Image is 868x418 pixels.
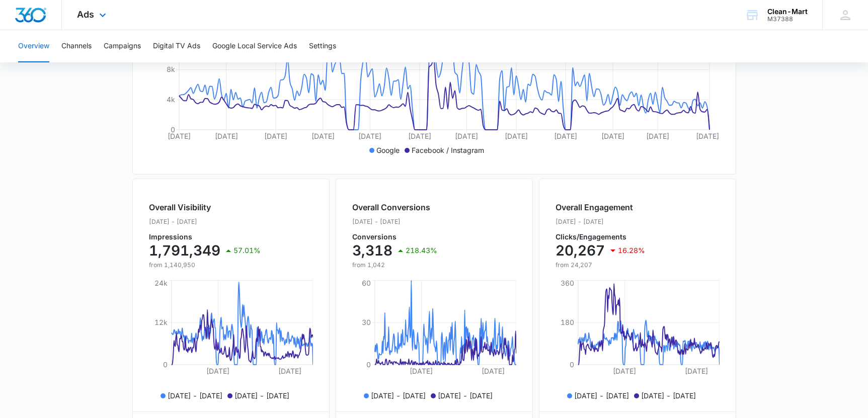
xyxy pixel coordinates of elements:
[613,367,636,375] tspan: [DATE]
[358,132,381,140] tspan: [DATE]
[352,242,392,259] p: 3,318
[149,261,261,270] p: from 1,140,950
[361,318,370,326] tspan: 30
[77,9,94,20] span: Ads
[278,367,301,375] tspan: [DATE]
[376,145,400,155] p: Google
[166,65,175,73] tspan: 8k
[556,201,645,213] h2: Overall Engagement
[767,8,808,16] div: account name
[153,30,200,62] button: Digital TV Ads
[104,30,141,62] button: Campaigns
[646,132,669,140] tspan: [DATE]
[233,247,261,254] p: 57.01%
[556,233,645,240] p: Clicks/Engagements
[504,132,527,140] tspan: [DATE]
[574,390,629,401] p: [DATE] - [DATE]
[234,390,289,401] p: [DATE] - [DATE]
[412,145,484,155] p: Facebook / Instagram
[61,30,92,62] button: Channels
[352,217,437,226] p: [DATE] - [DATE]
[214,132,238,140] tspan: [DATE]
[408,132,431,140] tspan: [DATE]
[695,132,719,140] tspan: [DATE]
[168,390,222,401] p: [DATE] - [DATE]
[410,367,433,375] tspan: [DATE]
[352,233,437,240] p: Conversions
[455,132,478,140] tspan: [DATE]
[554,132,577,140] tspan: [DATE]
[163,360,167,369] tspan: 0
[352,201,437,213] h2: Overall Conversions
[641,390,696,401] p: [DATE] - [DATE]
[438,390,493,401] p: [DATE] - [DATE]
[264,132,287,140] tspan: [DATE]
[569,360,574,369] tspan: 0
[149,242,220,259] p: 1,791,349
[361,279,370,287] tspan: 60
[601,132,624,140] tspan: [DATE]
[154,318,167,326] tspan: 12k
[406,247,437,254] p: 218.43%
[212,30,297,62] button: Google Local Service Ads
[154,279,167,287] tspan: 24k
[556,217,645,226] p: [DATE] - [DATE]
[166,95,175,104] tspan: 4k
[371,390,426,401] p: [DATE] - [DATE]
[556,242,605,259] p: 20,267
[311,132,334,140] tspan: [DATE]
[767,16,808,23] div: account id
[482,367,505,375] tspan: [DATE]
[618,247,645,254] p: 16.28%
[167,132,190,140] tspan: [DATE]
[206,367,229,375] tspan: [DATE]
[560,279,574,287] tspan: 360
[556,261,645,270] p: from 24,207
[170,125,175,134] tspan: 0
[560,318,574,326] tspan: 180
[149,201,261,213] h2: Overall Visibility
[352,261,437,270] p: from 1,042
[18,30,49,62] button: Overview
[366,360,370,369] tspan: 0
[149,233,261,240] p: Impressions
[685,367,708,375] tspan: [DATE]
[309,30,336,62] button: Settings
[149,217,261,226] p: [DATE] - [DATE]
